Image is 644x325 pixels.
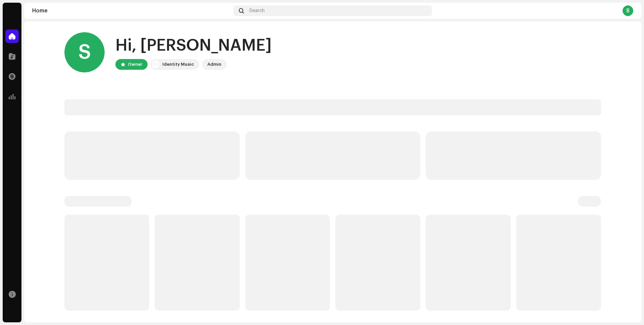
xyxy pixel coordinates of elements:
div: Identity Music [162,60,194,68]
div: S [623,5,633,16]
div: Home [32,8,231,13]
span: Search [249,8,265,13]
div: Owner [128,60,142,68]
div: Hi, [PERSON_NAME] [115,35,272,56]
div: Admin [207,60,221,68]
img: 0f74c21f-6d1c-4dbc-9196-dbddad53419e [152,60,160,68]
div: S [64,32,105,72]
